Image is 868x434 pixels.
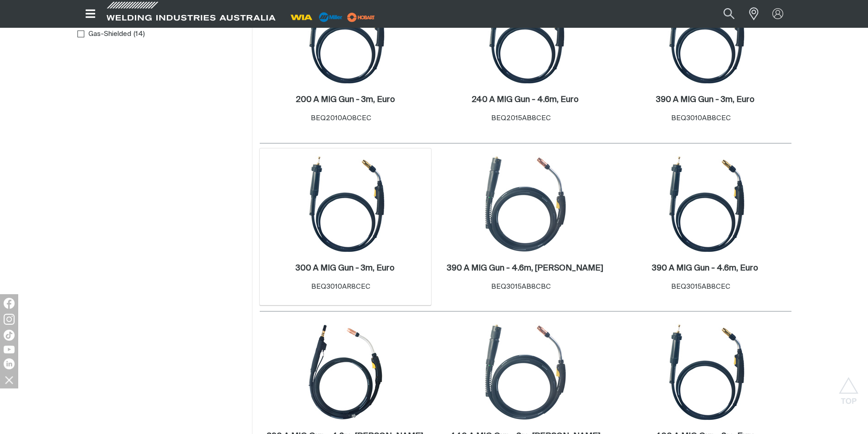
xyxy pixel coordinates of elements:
[311,283,370,290] span: BEQ3010AR8CEC
[4,358,15,369] img: LinkedIn
[491,115,551,122] span: BEQ2015AB8CEC
[77,28,132,41] a: Gas-Shielded
[77,28,244,41] ul: MIG Gun Type
[296,263,395,274] a: 300 A MIG Gun - 3m, Euro
[714,4,745,24] button: Search products
[1,372,17,388] img: hide socials
[671,283,730,290] span: BEQ3015AB8CEC
[652,263,758,274] a: 390 A MIG Gun - 4.6m, Euro
[4,330,15,341] img: TikTok
[134,29,145,40] span: ( 14 )
[472,96,579,104] h2: 240 A MIG Gun - 4.6m, Euro
[838,377,859,398] button: Scroll to top
[4,346,15,353] img: YouTube
[344,10,378,24] img: miller
[657,155,754,253] img: 390 A MIG Gun - 4.6m, Euro
[311,115,371,122] span: BEQ2010AO8CEC
[296,95,395,105] a: 200 A MIG Gun - 3m, Euro
[297,155,394,253] img: 300 A MIG Gun - 3m, Euro
[477,323,574,421] img: 440 A MIG Gun - 3m, Bernard
[296,96,395,104] h2: 200 A MIG Gun - 3m, Euro
[4,314,15,325] img: Instagram
[296,264,395,272] h2: 300 A MIG Gun - 3m, Euro
[656,96,755,104] h2: 390 A MIG Gun - 3m, Euro
[656,95,755,105] a: 390 A MIG Gun - 3m, Euro
[447,264,603,272] h2: 390 A MIG Gun - 4.6m, [PERSON_NAME]
[297,323,394,421] img: 390 A MIG Gun - 4.6m, Miller
[657,323,754,421] img: 400 A MIG Gun - 3m, Euro
[472,95,579,105] a: 240 A MIG Gun - 4.6m, Euro
[344,14,378,20] a: miller
[477,155,574,253] img: 390 A MIG Gun - 4.6m, Bernard
[652,264,758,272] h2: 390 A MIG Gun - 4.6m, Euro
[4,298,15,309] img: Facebook
[702,4,744,24] input: Product name or item number...
[447,263,603,274] a: 390 A MIG Gun - 4.6m, [PERSON_NAME]
[88,29,131,40] span: Gas-Shielded
[671,115,731,122] span: BEQ3010AB8CEC
[491,283,551,290] span: BEQ3015AB8CBC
